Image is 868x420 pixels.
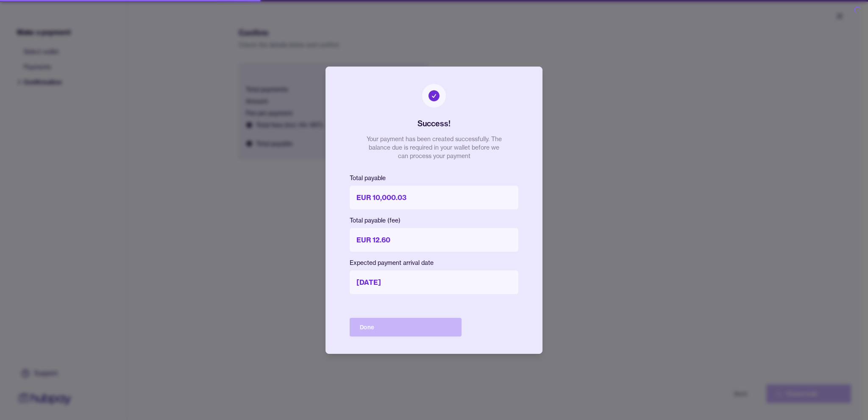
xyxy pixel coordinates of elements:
[366,135,502,160] p: Your payment has been created successfully. The balance due is required in your wallet before we ...
[350,174,518,182] p: Total payable
[350,228,518,252] p: EUR 12.60
[417,118,451,130] h2: Success!
[350,259,518,267] p: Expected payment arrival date
[350,270,518,294] p: [DATE]
[350,216,518,225] p: Total payable (fee)
[350,186,518,209] p: EUR 10,000.03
